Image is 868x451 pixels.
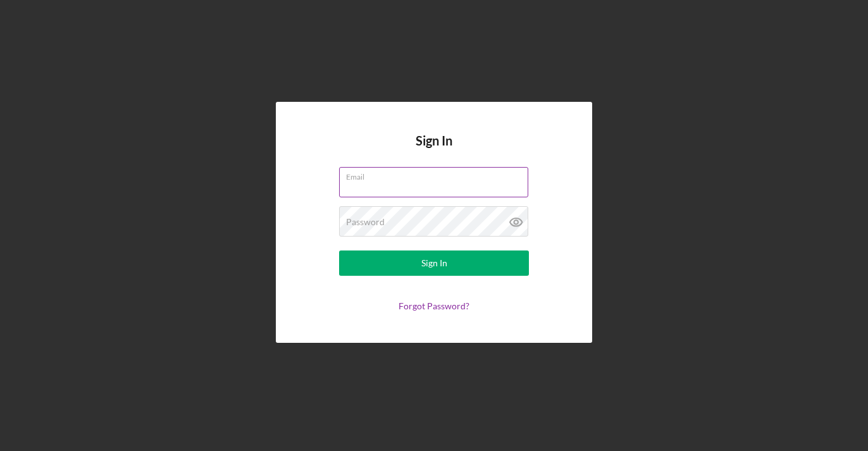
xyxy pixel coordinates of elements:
[339,250,529,276] button: Sign In
[346,217,385,227] label: Password
[346,168,528,182] label: Email
[421,250,447,276] div: Sign In
[399,300,469,311] a: Forgot Password?
[416,133,452,167] h4: Sign In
